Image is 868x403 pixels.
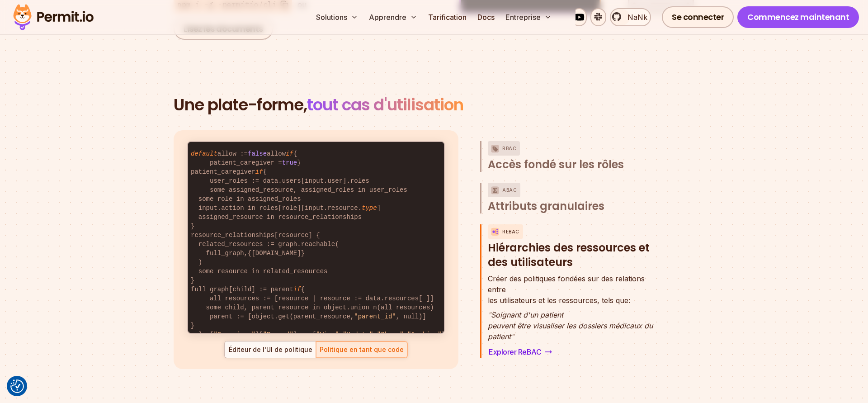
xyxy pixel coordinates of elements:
span: if [293,286,301,293]
a: Se connecter [662,6,734,28]
img: Revisit consent button [10,379,24,393]
span: "Archive" [407,331,442,338]
span: if [286,150,293,157]
button: ABACAttributs granulaires [488,183,656,213]
button: Solutions [312,8,362,26]
span: Créer des politiques fondées sur des relations entre [488,273,656,295]
button: Entreprise [502,8,555,26]
span: "parent_id" [354,313,396,320]
span: " [488,310,491,319]
div: Éditeur de l'UI de politique [228,345,312,354]
span: "View" [316,331,339,338]
span: " [511,332,514,341]
span: "Record" [263,331,293,338]
p: Soignant d'un patient peuvent être visualiser les dossiers médicaux du patient [488,309,656,342]
span: "Update" [343,331,373,338]
button: Éditeur de l'UI de politique [224,341,316,358]
span: if [255,168,263,175]
span: NaNk [622,12,647,23]
button: RBACAccès fondé sur les rôles [488,141,656,172]
span: Attributs granulaires [488,199,604,213]
button: Consent Preferences [10,379,24,393]
img: Permit logo [9,2,98,33]
a: Explorer ReBAC [488,346,553,358]
span: "Share" [377,331,404,338]
span: tout cas d'utilisation [307,93,463,116]
p: ABAC [502,183,517,197]
span: default [191,150,217,157]
h2: Une plate-forme, [174,96,694,114]
p: RBAC [502,141,516,156]
span: "Caregiver" [213,331,255,338]
span: true [282,159,297,166]
a: NaNk [610,8,651,26]
div: ReBACHiérarchies des ressources et des utilisateurs [488,273,656,358]
span: type [362,204,377,212]
a: Commencez maintenant [737,6,859,28]
code: allow := allow { patient_caregiver = } patient_caregiver { user_roles := data.users[input.user].r... [188,142,444,346]
a: Docs [474,8,498,26]
span: false [248,150,267,157]
a: Tarification [425,8,470,26]
p: les utilisateurs et les ressources, tels que: [488,273,656,306]
button: Apprendre [365,8,421,26]
span: Accès fondé sur les rôles [488,157,624,172]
